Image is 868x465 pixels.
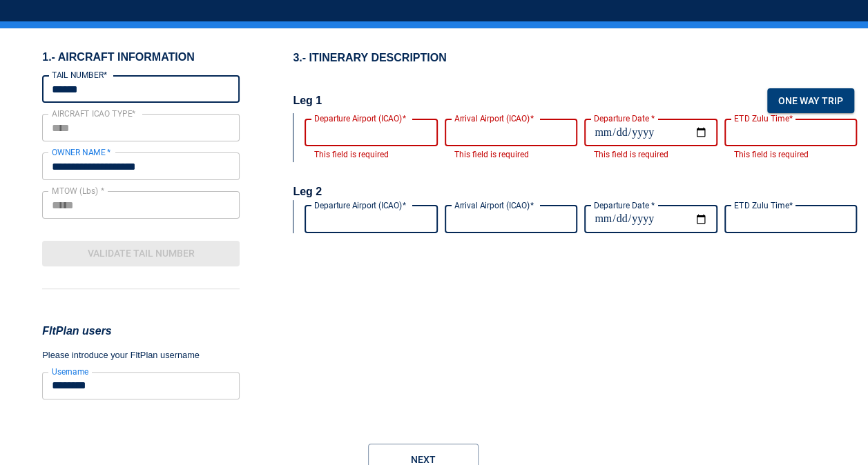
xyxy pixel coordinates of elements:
[594,199,655,211] label: Departure Date *
[293,50,868,66] h1: 3.- ITINERARY DESCRIPTION
[314,112,406,124] label: Departure Airport (ICAO)*
[454,112,534,124] label: Arrival Airport (ICAO)*
[52,185,104,197] label: MTOW (Lbs) *
[293,93,322,108] h2: Leg 1
[42,348,240,362] p: Please introduce your FltPlan username
[52,146,111,158] label: OWNER NAME *
[52,108,136,119] label: AIRCRAFT ICAO TYPE*
[734,199,793,211] label: ETD Zulu Time*
[52,69,107,81] label: TAIL NUMBER*
[42,50,240,64] h6: 1.- AIRCRAFT INFORMATION
[454,199,534,211] label: Arrival Airport (ICAO)*
[52,366,88,377] label: Username
[454,148,568,162] p: This field is required
[734,148,847,162] p: This field is required
[594,148,707,162] p: This field is required
[314,148,427,162] p: This field is required
[734,112,793,124] label: ETD Zulu Time*
[293,184,322,199] h2: Leg 2
[594,112,655,124] label: Departure Date *
[767,88,854,114] button: One way trip
[42,322,240,340] h3: FltPlan users
[314,199,406,211] label: Departure Airport (ICAO)*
